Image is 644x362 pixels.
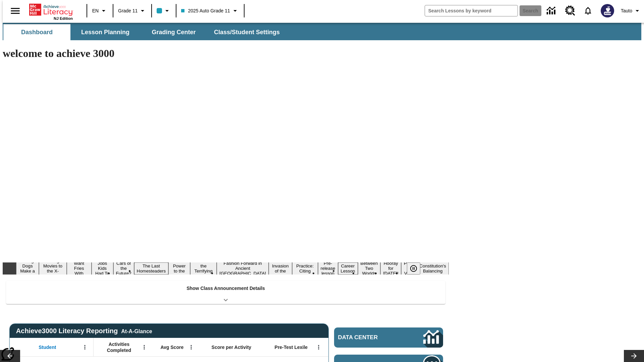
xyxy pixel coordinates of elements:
button: Lesson Planning [72,24,139,40]
h1: welcome to achieve 3000 [3,47,449,60]
span: Student [39,344,56,350]
p: Show Class Announcement Details [186,285,265,292]
button: Profile/Settings [618,5,644,17]
div: Pause [407,262,427,275]
span: 2025 Auto Grade 11 [181,7,230,14]
button: Class color is light blue. Change class color [154,5,174,17]
button: Slide 8 Attack of the Terrifying Tomatoes [190,257,217,280]
button: Grading Center [140,24,207,40]
button: Slide 2 Taking Movies to the X-Dimension [39,257,67,280]
div: SubNavbar [3,23,641,40]
button: Slide 7 Solar Power to the People [168,257,190,280]
span: Data Center [338,334,401,341]
button: Slide 5 Cars of the Future? [113,260,134,277]
a: Home [29,3,73,16]
button: Class: 2025 Auto Grade 11, Select your class [178,5,241,17]
span: NJ Edition [54,16,73,20]
button: Slide 1 Diving Dogs Make a Splash [16,257,39,280]
span: Score per Activity [212,344,252,350]
div: SubNavbar [3,24,286,40]
button: Lesson carousel, Next [624,350,644,362]
button: Slide 13 Career Lesson [338,262,358,275]
button: Pause [407,262,420,275]
span: EN [92,7,99,14]
button: Slide 14 Between Two Worlds [358,260,381,277]
button: Slide 16 Point of View [401,260,417,277]
button: Grade: Grade 11, Select a grade [115,5,149,17]
a: Resource Center, Will open in new tab [561,2,579,20]
input: search field [425,5,518,16]
button: Slide 12 Pre-release lesson [318,260,338,277]
button: Slide 6 The Last Homesteaders [134,262,169,275]
button: Dashboard [3,24,70,40]
div: Show Class Announcement Details [6,281,445,304]
div: At-A-Glance [121,327,152,335]
button: Slide 10 The Invasion of the Free CD [269,257,292,280]
a: Notifications [579,2,597,19]
button: Slide 9 Fashion Forward in Ancient Rome [217,260,269,277]
span: Tauto [621,7,632,14]
a: Data Center [543,2,561,20]
button: Slide 3 Do You Want Fries With That? [67,255,92,282]
button: Open side menu [5,1,25,21]
button: Class/Student Settings [209,24,285,40]
a: Data Center [334,327,443,348]
button: Open Menu [186,342,196,352]
button: Slide 17 The Constitution's Balancing Act [417,257,449,280]
span: Activities Completed [97,341,141,353]
button: Open Menu [314,342,324,352]
button: Open Menu [80,342,90,352]
span: Achieve3000 Literacy Reporting [16,327,152,335]
span: Grade 11 [118,7,138,14]
div: Home [29,2,73,20]
img: Avatar [601,4,614,17]
button: Select a new avatar [597,2,618,19]
span: Avg Score [160,344,183,350]
button: Slide 4 Dirty Jobs Kids Had To Do [92,255,113,282]
button: Slide 11 Mixed Practice: Citing Evidence [292,257,318,280]
button: Open Menu [139,342,149,352]
button: Slide 15 Hooray for Constitution Day! [380,260,401,277]
span: Pre-Test Lexile [275,344,308,350]
button: Language: EN, Select a language [89,5,111,17]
